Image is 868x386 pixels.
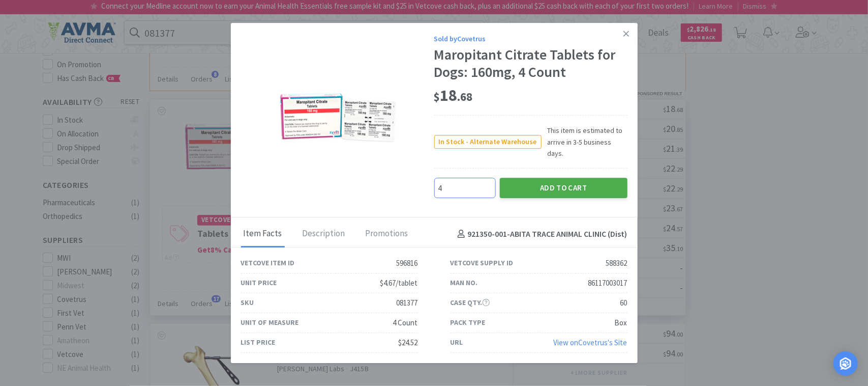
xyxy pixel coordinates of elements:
[241,297,254,309] div: SKU
[434,90,440,104] span: $
[241,222,285,247] div: Item Facts
[434,85,473,105] span: 18
[399,337,418,349] div: $24.52
[542,125,627,159] span: This item is estimated to arrive in 3-5 business days.
[397,257,418,269] div: 596816
[434,33,627,44] div: Sold by Covetrus
[435,179,495,198] input: Qty
[393,317,418,329] div: 4 Count
[620,297,627,309] div: 60
[241,337,276,348] div: List Price
[274,87,401,148] img: 2cd0bc34c7274e84833df1a7bf34b017_588362.png
[833,351,858,376] div: Open Intercom Messenger
[435,135,541,148] span: In Stock - Alternate Warehouse
[363,222,411,247] div: Promotions
[380,277,418,289] div: $4.67/tablet
[500,178,627,199] button: Add to Cart
[451,278,478,289] div: Man No.
[397,297,418,309] div: 081377
[451,337,463,348] div: URL
[458,90,473,104] span: . 68
[588,277,627,289] div: 86117003017
[241,278,277,289] div: Unit Price
[451,297,490,309] div: Case Qty.
[241,317,299,328] div: Unit of Measure
[451,258,514,269] div: Vetcove Supply ID
[454,228,627,241] h4: 921350-001 - ABITA TRACE ANIMAL CLINIC (Dist)
[434,47,627,81] div: Maropitant Citrate Tablets for Dogs: 160mg, 4 Count
[451,317,486,328] div: Pack Type
[300,222,348,247] div: Description
[615,317,627,329] div: Box
[554,338,627,347] a: View onCovetrus's Site
[606,257,627,269] div: 588362
[241,258,295,269] div: Vetcove Item ID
